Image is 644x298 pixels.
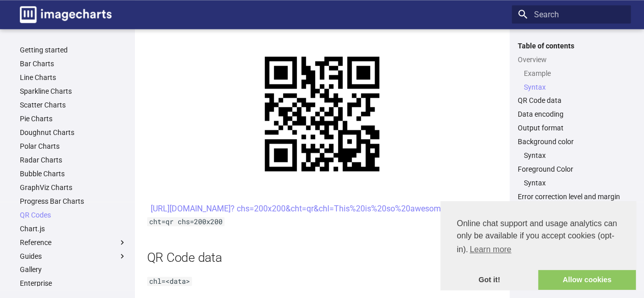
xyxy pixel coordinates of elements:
[20,45,127,55] a: Getting started
[20,73,127,82] a: Line Charts
[20,87,127,96] a: Sparkline Charts
[524,178,625,187] a: Syntax
[518,69,625,92] nav: Overview
[20,100,127,110] a: Scatter Charts
[512,41,631,50] label: Table of contents
[147,217,225,226] code: cht=qr chs=200x200
[20,197,127,206] a: Progress Bar Charts
[518,165,625,174] a: Foreground Color
[20,238,127,247] label: Reference
[440,270,538,290] a: dismiss cookie message
[147,277,192,286] code: chl=<data>
[20,142,127,151] a: Polar Charts
[20,210,127,220] a: QR Codes
[20,155,127,165] a: Radar Charts
[538,270,636,290] a: allow cookies
[518,55,625,64] a: Overview
[20,252,127,261] label: Guides
[518,110,625,119] a: Data encoding
[16,2,116,27] a: Image-Charts documentation
[147,249,497,266] h2: QR Code data
[512,41,631,202] nav: Table of contents
[20,169,127,178] a: Bubble Charts
[151,204,493,213] a: [URL][DOMAIN_NAME]? chs=200x200&cht=qr&chl=This%20is%20so%20awesome&choe=UTF-8
[518,96,625,105] a: QR Code data
[20,224,127,233] a: Chart.js
[518,192,625,201] a: Error correction level and margin
[20,128,127,137] a: Doughnut Charts
[524,69,625,78] a: Example
[468,242,513,257] a: learn more about cookies
[242,34,402,194] img: chart
[20,114,127,123] a: Pie Charts
[20,279,127,288] a: Enterprise
[20,265,127,274] a: Gallery
[20,183,127,192] a: GraphViz Charts
[440,201,636,290] div: cookieconsent
[524,151,625,160] a: Syntax
[518,137,625,146] a: Background color
[518,151,625,160] nav: Background color
[20,6,111,23] img: logo
[518,178,625,187] nav: Foreground Color
[457,218,620,257] span: Online chat support and usage analytics can only be available if you accept cookies (opt-in).
[518,123,625,132] a: Output format
[512,5,631,23] input: Search
[20,59,127,68] a: Bar Charts
[524,83,625,92] a: Syntax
